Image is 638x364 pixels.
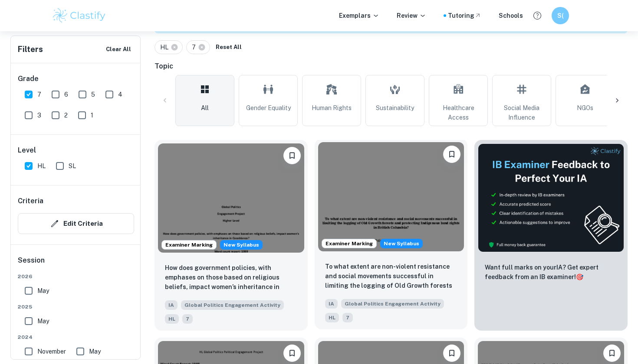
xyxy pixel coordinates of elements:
[165,300,178,310] span: IA
[325,299,338,309] span: IA
[220,240,263,250] div: Starting from the May 2026 session, the Global Politics Engagement Activity requirements have cha...
[201,103,209,113] span: All
[165,314,179,324] span: HL
[283,147,301,164] button: Bookmark
[37,347,66,356] span: November
[158,143,304,253] img: Global Politics Engagement Activity IA example thumbnail: How does government policies, with empha
[246,103,291,113] span: Gender Equality
[485,263,617,282] p: Want full marks on your IA ? Get expert feedback from an IB examiner!
[104,43,133,56] button: Clear All
[283,344,301,362] button: Bookmark
[162,241,216,249] span: Examiner Marking
[160,42,172,52] span: HL
[18,273,134,280] span: 2026
[380,239,423,248] span: New Syllabus
[18,213,134,234] button: Edit Criteria
[69,161,76,171] span: SL
[322,240,376,247] span: Examiner Marking
[577,103,593,113] span: NGOs
[339,11,379,20] p: Exemplars
[165,263,297,292] p: How does government policies, with emphases on those based on religious beliefs, impact women’s i...
[478,143,624,252] img: Thumbnail
[315,140,468,331] a: Examiner MarkingStarting from the May 2026 session, the Global Politics Engagement Activity requi...
[91,110,93,120] span: 1
[37,161,46,171] span: HL
[37,90,41,99] span: 7
[499,11,523,20] a: Schools
[220,240,263,250] span: New Syllabus
[155,40,183,54] div: HL
[214,41,244,54] button: Reset All
[181,300,284,310] span: Global Politics Engagement Activity
[192,42,200,52] span: 7
[18,196,43,206] h6: Criteria
[443,344,460,362] button: Bookmark
[556,11,566,20] h6: S(
[397,11,426,20] p: Review
[155,61,628,71] h6: Topic
[18,145,134,156] h6: Level
[18,74,134,84] h6: Grade
[376,103,414,113] span: Sustainability
[155,140,308,331] a: Examiner MarkingStarting from the May 2026 session, the Global Politics Engagement Activity requi...
[18,303,134,311] span: 2025
[91,90,95,99] span: 5
[182,314,193,324] span: 7
[52,7,107,24] img: Clastify logo
[312,103,352,113] span: Human Rights
[37,286,49,296] span: May
[118,90,122,99] span: 4
[380,239,423,248] div: Starting from the May 2026 session, the Global Politics Engagement Activity requirements have cha...
[603,344,621,362] button: Bookmark
[18,43,43,55] h6: Filters
[433,103,484,122] span: Healthcare Access
[496,103,547,122] span: Social Media Influence
[552,7,569,24] button: S(
[64,110,68,120] span: 2
[18,333,134,341] span: 2024
[325,262,457,291] p: To what extent are non-violent resistance and social movements successful in limiting the logging...
[443,146,460,163] button: Bookmark
[18,255,134,273] h6: Session
[318,142,464,251] img: Global Politics Engagement Activity IA example thumbnail: To what extent are non-violent resistanc
[89,347,101,356] span: May
[342,313,353,322] span: 7
[37,110,41,120] span: 3
[530,8,545,23] button: Help and Feedback
[341,299,444,309] span: Global Politics Engagement Activity
[37,316,49,326] span: May
[186,40,210,54] div: 7
[448,11,481,20] a: Tutoring
[576,273,583,280] span: 🎯
[64,90,68,99] span: 6
[325,313,339,322] span: HL
[474,140,628,331] a: ThumbnailWant full marks on yourIA? Get expert feedback from an IB examiner!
